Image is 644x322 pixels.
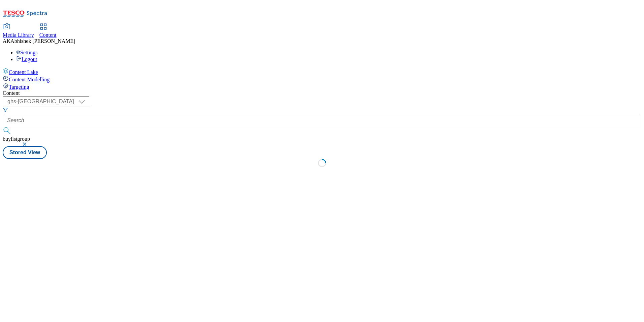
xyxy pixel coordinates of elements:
a: Settings [16,50,38,55]
input: Search [3,114,641,127]
span: Content Modelling [9,77,50,82]
a: Content [39,24,57,38]
a: Media Library [3,24,34,38]
a: Logout [16,56,37,62]
span: Content Lake [9,69,38,75]
a: Targeting [3,83,641,90]
svg: Search Filters [3,107,8,112]
span: Media Library [3,32,34,38]
button: Stored View [3,146,47,159]
span: buylistgroup [3,136,30,142]
span: AK [3,38,10,44]
a: Content Modelling [3,75,641,83]
div: Content [3,90,641,96]
a: Content Lake [3,68,641,75]
span: Abhishek [PERSON_NAME] [10,38,75,44]
span: Targeting [9,84,29,90]
span: Content [39,32,57,38]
